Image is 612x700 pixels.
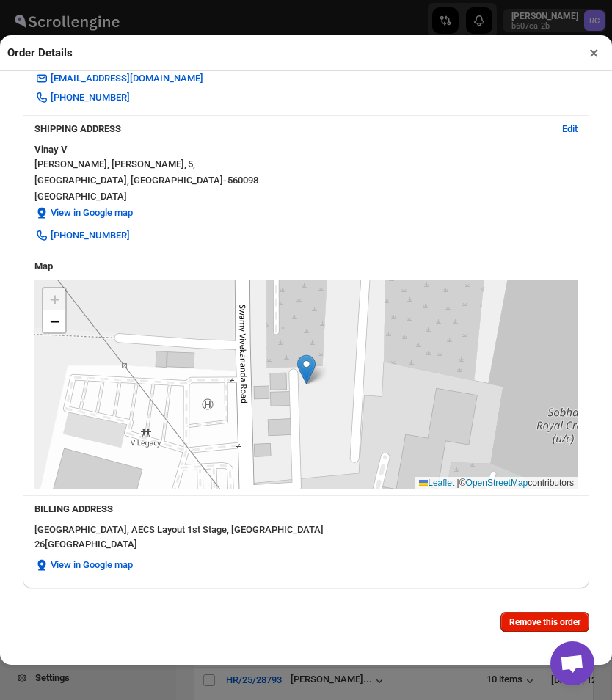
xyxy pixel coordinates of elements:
[457,478,459,488] span: |
[34,189,578,204] span: [GEOGRAPHIC_DATA]
[415,477,578,489] div: © contributors
[34,502,578,517] h3: BILLING ADDRESS
[227,173,258,188] span: 560098
[34,522,578,552] div: [GEOGRAPHIC_DATA], AECS Layout 1st Stage, [GEOGRAPHIC_DATA] 26 [GEOGRAPHIC_DATA]
[466,478,528,488] a: OpenStreetMap
[583,43,605,63] button: ×
[26,224,139,247] a: [PHONE_NUMBER]
[550,641,594,685] div: Open chat
[26,67,212,90] a: [EMAIL_ADDRESS][DOMAIN_NAME]
[131,173,226,188] span: [GEOGRAPHIC_DATA] -
[188,157,195,172] span: 5 ,
[50,290,59,308] span: +
[34,122,550,136] h3: SHIPPING ADDRESS
[26,201,142,225] button: View in Google map
[51,228,130,243] span: [PHONE_NUMBER]
[297,354,316,384] img: Marker
[51,71,203,86] span: [EMAIL_ADDRESS][DOMAIN_NAME]
[500,612,589,632] button: Remove this order
[34,157,186,172] span: [PERSON_NAME], [PERSON_NAME] ,
[7,45,73,60] h2: Order Details
[51,90,130,105] span: [PHONE_NUMBER]
[51,558,133,572] span: View in Google map
[419,478,454,488] a: Leaflet
[509,616,580,628] span: Remove this order
[562,122,578,136] span: Edit
[51,205,133,220] span: View in Google map
[26,86,139,109] a: [PHONE_NUMBER]
[50,312,59,330] span: −
[553,117,586,141] button: Edit
[34,144,68,155] b: Vinay V
[26,553,142,577] button: View in Google map
[43,288,65,310] a: Zoom in
[43,310,65,332] a: Zoom out
[34,173,129,188] span: [GEOGRAPHIC_DATA] ,
[34,259,578,274] h3: Map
